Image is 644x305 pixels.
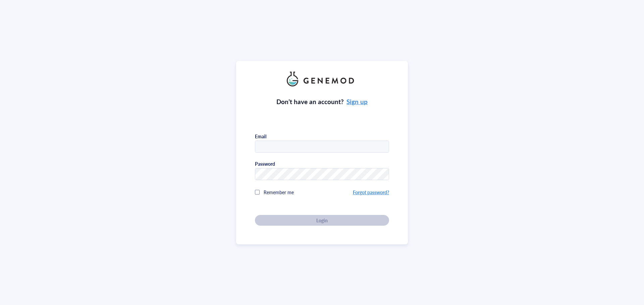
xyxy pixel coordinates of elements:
div: Password [255,161,275,167]
a: Sign up [346,97,368,106]
a: Forgot password? [353,189,389,196]
div: Don’t have an account? [276,97,368,106]
span: Remember me [264,189,294,196]
img: genemod_logo_light-BcqUzbGq.png [287,72,357,86]
div: Email [255,133,266,139]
